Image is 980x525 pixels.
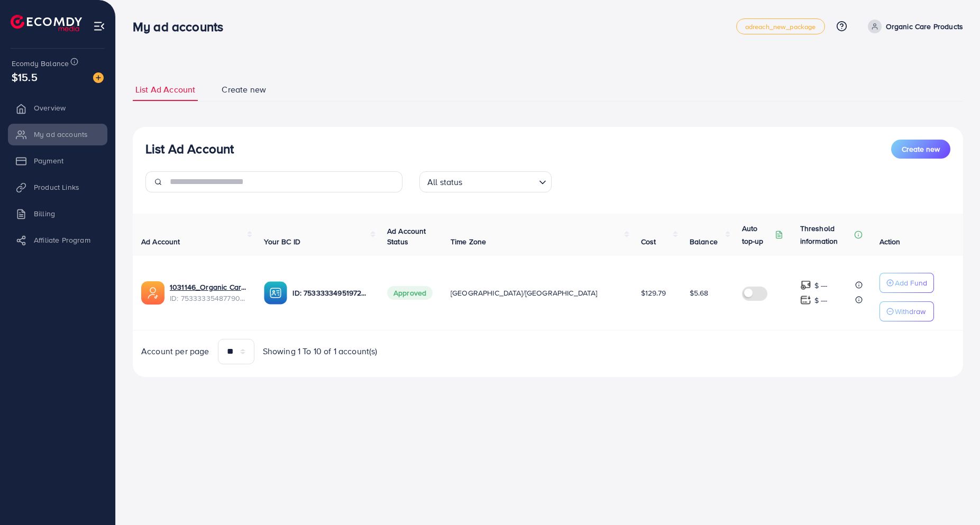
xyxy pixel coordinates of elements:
[880,273,934,293] button: Add Fund
[264,236,300,247] span: Your BC ID
[466,172,535,190] input: Search for option
[135,84,195,96] span: List Ad Account
[170,293,247,303] span: ID: 7533333548779094017
[814,279,828,292] p: $ ---
[880,301,934,321] button: Withdraw
[292,287,370,299] p: ID: 7533333495197204497
[263,345,378,357] span: Showing 1 To 10 of 1 account(s)
[93,20,105,32] img: menu
[425,174,465,190] span: All status
[886,20,963,33] p: Organic Care Products
[141,236,180,247] span: Ad Account
[170,282,247,292] a: 1031146_Organic Care Products_1753990938207
[690,236,718,247] span: Balance
[895,305,926,318] p: Withdraw
[222,84,266,96] span: Create new
[880,236,901,247] span: Action
[895,277,927,289] p: Add Fund
[141,345,209,357] span: Account per page
[641,288,666,298] span: $129.79
[133,19,232,34] h3: My ad accounts
[141,281,164,305] img: ic-ads-acc.e4c84228.svg
[902,144,940,154] span: Create new
[690,288,709,298] span: $5.68
[387,226,426,247] span: Ad Account Status
[641,236,656,247] span: Cost
[745,23,816,30] span: adreach_new_package
[891,140,950,159] button: Create new
[451,236,486,247] span: Time Zone
[814,294,828,307] p: $ ---
[12,58,69,69] span: Ecomdy Balance
[419,171,552,192] div: Search for option
[742,222,773,247] p: Auto top-up
[800,294,811,306] img: top-up amount
[800,222,852,247] p: Threshold information
[736,19,825,34] a: adreach_new_package
[264,281,287,305] img: ic-ba-acc.ded83a64.svg
[11,15,82,31] img: logo
[12,69,38,85] span: $15.5
[145,141,234,156] h3: List Ad Account
[864,20,963,33] a: Organic Care Products
[387,286,433,300] span: Approved
[800,280,811,291] img: top-up amount
[451,288,598,298] span: [GEOGRAPHIC_DATA]/[GEOGRAPHIC_DATA]
[93,72,104,83] img: image
[170,282,247,303] div: <span class='underline'>1031146_Organic Care Products_1753990938207</span></br>7533333548779094017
